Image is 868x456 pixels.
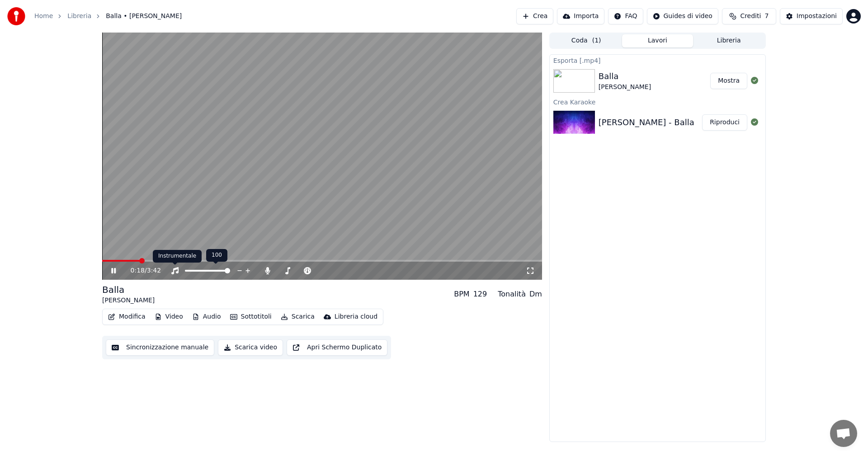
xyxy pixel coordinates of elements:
[764,12,769,21] span: 7
[206,249,227,262] div: 100
[7,7,25,25] img: youka
[592,36,601,45] span: ( 1 )
[102,283,155,296] div: Balla
[702,114,747,131] button: Riproduci
[277,310,318,323] button: Scarica
[131,266,145,275] span: 0:18
[710,73,747,89] button: Mostra
[335,312,377,321] div: Libreria cloud
[551,34,622,47] button: Coda
[797,12,837,21] div: Impostazioni
[34,12,53,21] a: Home
[550,55,765,66] div: Esporta [.mp4]
[516,8,553,24] button: Crea
[106,339,214,356] button: Sincronizzazione manuale
[104,310,149,323] button: Modifica
[529,289,542,300] div: Dm
[189,310,225,323] button: Audio
[106,12,182,21] span: Balla • [PERSON_NAME]
[131,266,152,275] div: /
[473,289,487,300] div: 129
[647,8,718,24] button: Guides di video
[226,310,275,323] button: Sottotitoli
[153,250,202,263] div: Instrumentale
[151,310,187,323] button: Video
[622,34,693,47] button: Lavori
[218,339,283,356] button: Scarica video
[550,96,765,107] div: Crea Karaoke
[102,296,155,305] div: [PERSON_NAME]
[34,12,182,21] nav: breadcrumb
[287,339,387,356] button: Apri Schermo Duplicato
[740,12,761,21] span: Crediti
[147,266,161,275] span: 3:42
[557,8,604,24] button: Importa
[608,8,643,24] button: FAQ
[67,12,91,21] a: Libreria
[722,8,776,24] button: Crediti7
[830,420,857,447] a: Aprire la chat
[599,83,651,92] div: [PERSON_NAME]
[599,70,651,83] div: Balla
[693,34,764,47] button: Libreria
[454,289,469,300] div: BPM
[780,8,843,24] button: Impostazioni
[599,116,694,129] div: [PERSON_NAME] - Balla
[498,289,526,300] div: Tonalità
